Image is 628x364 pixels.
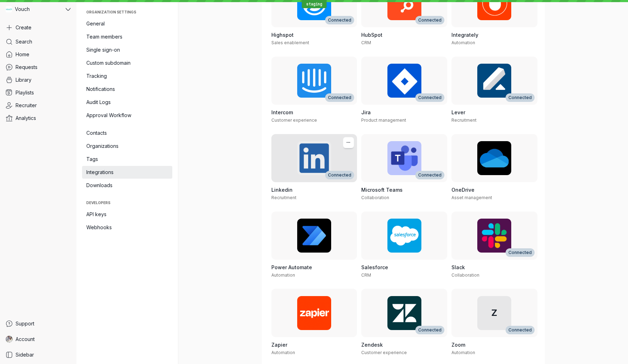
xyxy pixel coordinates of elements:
[3,35,74,48] a: Search
[271,264,312,270] span: Power Automate
[361,187,403,193] span: Microsoft Teams
[451,342,465,348] span: Zoom
[271,109,293,115] span: Intercom
[451,272,479,278] span: Collaboration
[16,76,31,83] span: Library
[86,73,168,80] span: Tracking
[361,350,407,355] span: Customer experience
[16,38,32,45] span: Search
[82,44,172,56] a: Single sign-on
[3,86,74,99] a: Playlists
[82,140,172,152] a: Organizations
[415,16,444,24] div: Connected
[451,117,477,123] span: Recruitment
[3,3,74,16] button: Vouch avatarVouch
[451,264,465,270] span: Slack
[86,224,168,231] span: Webhooks
[16,24,31,31] span: Create
[361,40,371,45] span: CRM
[82,96,172,109] a: Audit Logs
[271,342,287,348] span: Zapier
[3,3,64,16] div: Vouch
[82,17,172,30] a: General
[3,317,74,330] a: Support
[82,109,172,122] a: Approval Workflow
[86,129,168,137] span: Contacts
[361,117,406,123] span: Product management
[451,109,465,115] span: Lever
[451,195,492,200] span: Asset management
[415,93,444,102] div: Connected
[86,10,168,14] span: Organization settings
[16,64,38,71] span: Requests
[361,342,383,348] span: Zendesk
[16,351,34,358] span: Sidebar
[3,112,74,125] a: Analytics
[82,83,172,96] a: Notifications
[361,272,371,278] span: CRM
[451,40,475,45] span: Automation
[271,187,293,193] span: Linkedin
[82,30,172,43] a: Team members
[82,179,172,192] a: Downloads
[3,74,74,86] a: Library
[15,6,30,13] span: Vouch
[86,112,168,119] span: Approval Workflow
[451,187,474,193] span: OneDrive
[271,350,295,355] span: Automation
[86,86,168,93] span: Notifications
[3,61,74,74] a: Requests
[325,171,354,179] div: Connected
[86,99,168,106] span: Audit Logs
[86,143,168,150] span: Organizations
[506,248,535,257] div: Connected
[16,102,37,109] span: Recruiter
[325,16,354,24] div: Connected
[82,153,172,166] a: Tags
[16,320,34,327] span: Support
[86,182,168,189] span: Downloads
[271,195,296,200] span: Recruitment
[3,99,74,112] a: Recruiter
[82,70,172,82] a: Tracking
[16,115,36,122] span: Analytics
[3,21,74,34] button: Create
[361,109,371,115] span: Jira
[82,127,172,139] a: Contacts
[86,156,168,163] span: Tags
[271,117,317,123] span: Customer experience
[86,33,168,40] span: Team members
[415,171,444,179] div: Connected
[3,348,74,361] a: Sidebar
[82,221,172,234] a: Webhooks
[271,40,309,45] span: Sales enablement
[86,201,168,205] span: Developers
[82,208,172,221] a: API keys
[325,93,354,102] div: Connected
[361,32,382,38] span: HubSpot
[86,169,168,176] span: Integrations
[82,57,172,69] a: Custom subdomain
[86,211,168,218] span: API keys
[361,195,389,200] span: Collaboration
[506,93,535,102] div: Connected
[16,89,34,96] span: Playlists
[361,264,388,270] span: Salesforce
[3,48,74,61] a: Home
[343,137,354,148] button: More actions
[86,46,168,53] span: Single sign-on
[506,326,535,334] div: Connected
[86,59,168,67] span: Custom subdomain
[271,272,295,278] span: Automation
[6,6,12,12] img: Vouch avatar
[6,336,13,343] img: Gary Zurnamer avatar
[451,32,478,38] span: Integrately
[86,20,168,27] span: General
[82,166,172,179] a: Integrations
[271,32,294,38] span: Highspot
[451,350,475,355] span: Automation
[3,333,74,346] a: Gary Zurnamer avatarAccount
[415,326,444,334] div: Connected
[16,51,29,58] span: Home
[16,336,35,343] span: Account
